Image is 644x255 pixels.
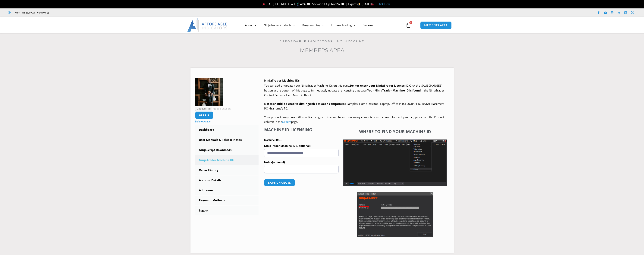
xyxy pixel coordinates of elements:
span: (optional) [298,144,310,147]
span: You can add or update your NinjaTrader Machine IDs on this page. [264,84,350,87]
span: Click the ‘SAVE CHANGES’ button at the bottom of this page to immediately update the licensing da... [264,84,444,97]
a: About [241,21,260,29]
strong: Machine IDs – [264,139,282,142]
a: Payment Methods [195,196,259,205]
a: Logout [195,206,259,215]
img: LogoAI | Affordable Indicators – NinjaTrader [187,18,228,32]
button: Save changes [264,179,295,187]
h4: Where to find your Machine ID [343,129,447,134]
img: PAO_0176-150x150.jpg [195,78,223,106]
a: Click Here [378,2,391,6]
img: Screenshot 2025-01-17 1155544 | Affordable Indicators – NinjaTrader [343,139,447,186]
label: Notes [264,159,339,165]
a: Affordable Indicators, Inc. Account [280,40,364,43]
a: Orders [282,120,291,124]
img: 🏭 [371,3,374,5]
nav: Account pages [195,125,259,215]
a: Delete Avatar [195,120,211,123]
strong: [DATE] [362,2,374,6]
span: MEMBERS AREA [424,24,448,27]
a: MEMBERS AREA [420,21,452,29]
strong: Your NinjaTrader Machine ID is found [367,88,421,92]
a: Members Area [300,47,344,53]
a: 0 [400,20,417,31]
span: Mon - Fri: 8:00 AM – 6:00 PM EST [14,10,51,15]
a: Reviews [359,21,377,29]
a: NinjaScript Downloads [195,145,259,155]
b: Do not enter your NinjaTrader License ID. [350,84,409,87]
span: 0 [409,21,412,24]
strong: 70% OFF [334,2,346,6]
span: [DATE] EXTENDED SALE 🏌️‍♂️ Sitewide + Up To | Expires [262,2,362,6]
a: Programming [299,21,328,29]
a: Dashboard [195,125,259,135]
span: Examples: Home Desktop, Laptop, Office In [GEOGRAPHIC_DATA], Basement PC, Grandma’s PC. [264,102,444,110]
img: 🎉 [262,3,265,5]
img: ⌛ [358,3,361,5]
a: Order History [195,165,259,175]
strong: 40% OFF [300,2,312,6]
a: Account Details [195,175,259,185]
span: (optional) [272,160,285,164]
a: Futures Trading [328,21,359,29]
img: Screenshot 2025-01-17 114931 | Affordable Indicators – NinjaTrader [357,192,433,237]
label: NinjaTrader Machine ID 1 [264,143,339,149]
iframe: Customer reviews powered by Trustpilot [56,11,112,14]
nav: Menu [241,21,405,29]
a: Addresses [195,185,259,195]
a: NinjaTrader Products [260,21,299,29]
h4: Machine ID Licensing [264,127,339,132]
a: NinjaTrader Machine IDs [195,155,259,165]
b: NinjaTrader Machine IDs – [264,79,302,82]
strong: Notes should be used to distinguish between computers. [264,102,345,106]
a: User Manuals & Release Notes [195,135,259,145]
span: Your products may have different licensing permissions. To see how many computers are licensed fo... [264,115,444,124]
